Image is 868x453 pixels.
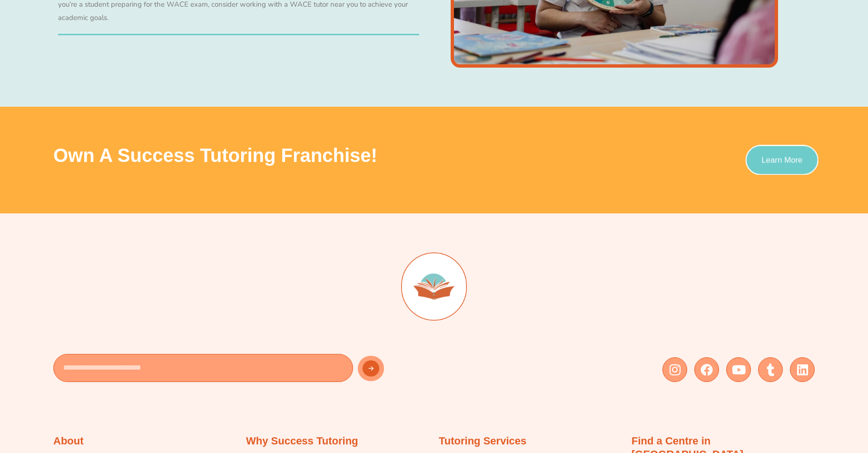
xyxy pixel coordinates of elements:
[710,345,868,453] iframe: Chat Widget
[53,354,429,387] form: New Form
[246,434,358,448] h2: Why Success Tutoring
[53,434,84,448] h2: About
[746,145,819,175] a: Learn More
[53,146,655,165] h3: Own a Success Tutoring franchise!​
[761,156,802,164] span: Learn More
[439,434,526,448] h2: Tutoring Services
